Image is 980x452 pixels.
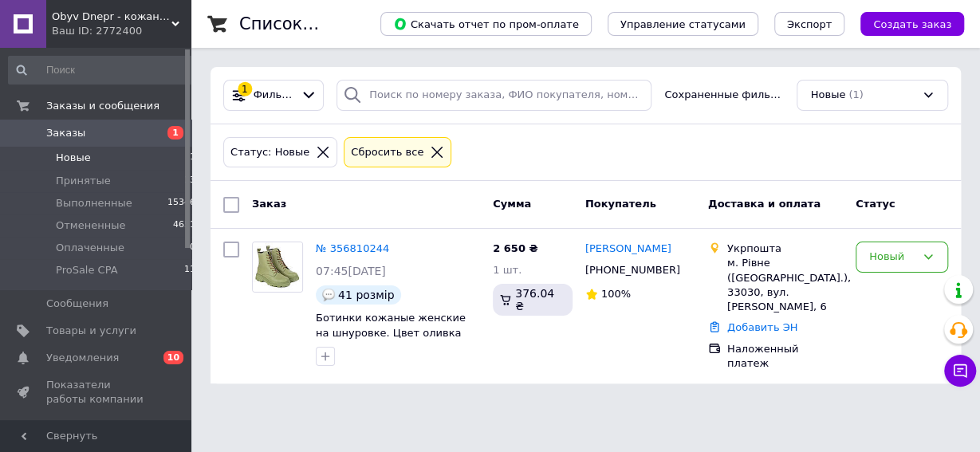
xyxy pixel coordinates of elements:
a: № 356810244 [316,242,389,254]
span: 07:45[DATE] [316,265,386,277]
span: 100% [601,288,631,300]
a: Создать заказ [844,18,964,29]
span: Выполненные [56,196,132,210]
span: Заказ [252,198,286,210]
span: Управление статусами [620,18,746,30]
button: Скачать отчет по пром-оплате [380,12,592,36]
span: Отмененные [56,218,125,233]
div: Наложенный платеж [727,342,843,371]
span: Оплаченные [56,241,124,255]
span: Товары и услуги [46,324,136,338]
div: Статус: Новые [227,144,313,161]
span: 15346 [167,196,195,210]
span: Новые [56,151,91,165]
span: 2 650 ₴ [493,242,537,254]
div: Ваш ID: 2772400 [52,24,191,38]
button: Чат с покупателем [944,355,976,387]
span: Уведомления [46,351,119,365]
span: Создать заказ [873,18,951,30]
span: Экспорт [787,18,832,30]
span: Сохраненные фильтры: [664,88,784,103]
div: Укрпошта [727,242,843,256]
span: 10 [163,351,183,364]
span: Фильтры [254,88,294,103]
div: Сбросить все [348,144,427,161]
a: [PERSON_NAME] [585,242,671,257]
div: Новый [869,249,915,265]
span: Покупатель [585,198,656,210]
span: 1 [190,151,195,165]
a: Ботинки кожаные женские на шнуровке. Цвет оливка [316,312,466,339]
span: Obyv Dnepr - кожаная обувь г. Днепр [52,10,171,24]
span: Заказы и сообщения [46,99,159,113]
span: Сообщения [46,297,108,311]
span: Статус [856,198,895,210]
div: [PHONE_NUMBER] [582,260,683,281]
div: 1 [238,82,252,96]
a: Добавить ЭН [727,321,797,333]
span: 11 [184,263,195,277]
span: 4651 [173,218,195,233]
span: (1) [848,88,863,100]
span: 1 шт. [493,264,521,276]
span: 0 [190,241,195,255]
span: ProSale CPA [56,263,118,277]
input: Поиск по номеру заказа, ФИО покупателя, номеру телефона, Email, номеру накладной [337,80,651,111]
h1: Список заказов [239,14,376,33]
span: Скачать отчет по пром-оплате [393,17,579,31]
img: Фото товару [253,242,302,292]
img: :speech_balloon: [322,289,335,301]
span: Показатели работы компании [46,378,148,407]
div: м. Рівне ([GEOGRAPHIC_DATA].), 33030, вул. [PERSON_NAME], 6 [727,256,843,314]
button: Экспорт [774,12,844,36]
span: Заказы [46,126,85,140]
button: Управление статусами [608,12,758,36]
div: 376.04 ₴ [493,284,573,316]
span: 1 [167,126,183,140]
span: 13 [184,174,195,188]
span: 41 розмір [338,289,395,301]
span: Сумма [493,198,531,210]
button: Создать заказ [860,12,964,36]
input: Поиск [8,56,197,85]
span: Принятые [56,174,111,188]
a: Фото товару [252,242,303,293]
span: Новые [810,88,845,103]
span: Доставка и оплата [708,198,821,210]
